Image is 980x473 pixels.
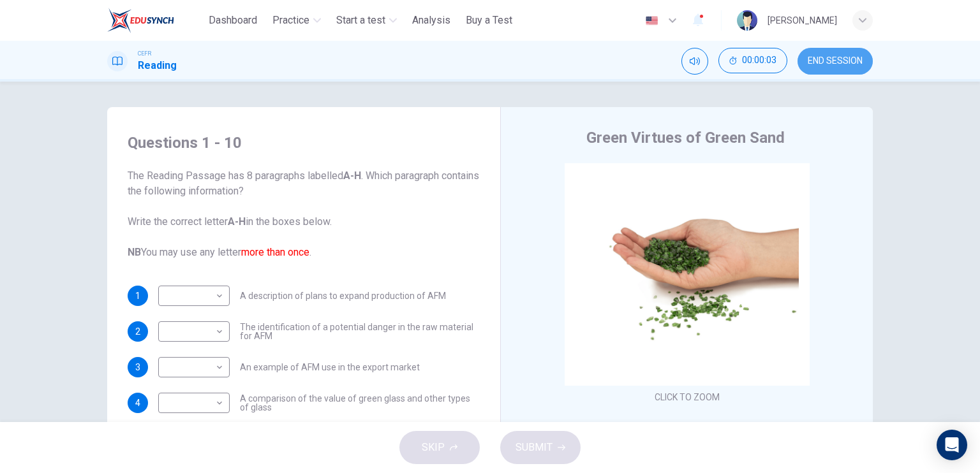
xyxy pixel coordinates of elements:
a: ELTC logo [107,8,204,33]
button: Analysis [407,9,456,32]
button: 00:00:03 [718,48,787,73]
button: Start a test [331,9,402,32]
span: 1 [135,291,140,300]
span: Buy a Test [466,13,512,28]
span: END SESSION [808,56,863,66]
span: Dashboard [209,13,257,28]
span: A comparison of the value of green glass and other types of glass [240,394,480,412]
img: Profile picture [737,10,757,31]
b: A-H [228,215,246,228]
font: more than once [241,246,309,258]
div: [PERSON_NAME] [768,13,837,28]
span: A description of plans to expand production of AFM [240,291,446,300]
b: A-H [343,170,361,182]
span: CEFR [138,49,151,58]
span: Practice [272,13,309,28]
span: 4 [135,398,140,407]
button: Practice [267,9,326,32]
img: ELTC logo [107,8,174,33]
span: 2 [135,327,140,336]
h4: Questions 1 - 10 [128,133,480,153]
h1: Reading [138,58,177,73]
div: Mute [681,48,708,75]
div: Open Intercom Messenger [937,430,967,460]
div: Hide [718,48,787,75]
span: Start a test [336,13,385,28]
span: 3 [135,363,140,372]
span: 00:00:03 [742,55,776,66]
span: An example of AFM use in the export market [240,363,420,372]
b: NB [128,246,141,258]
span: The identification of a potential danger in the raw material for AFM [240,323,480,340]
h4: Green Virtues of Green Sand [586,127,785,148]
span: The Reading Passage has 8 paragraphs labelled . Which paragraph contains the following informatio... [128,168,480,260]
button: Buy a Test [461,9,517,32]
img: en [644,16,660,25]
span: Analysis [412,13,450,28]
button: Dashboard [204,9,262,32]
button: END SESSION [798,48,873,75]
